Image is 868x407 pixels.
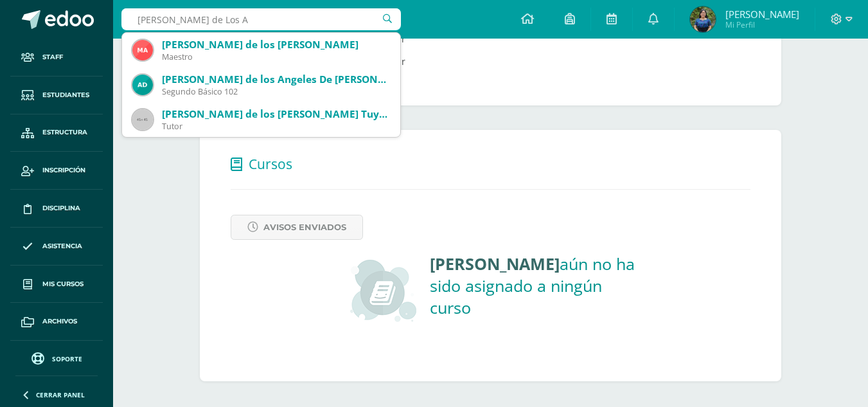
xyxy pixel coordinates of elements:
[42,241,82,251] span: Asistencia
[690,6,716,32] img: 5914774f7085c63bcd80a4fe3d7f208d.png
[162,51,390,62] div: Maestro
[725,8,799,21] span: [PERSON_NAME]
[10,190,103,228] a: Disciplina
[162,121,390,132] div: Tutor
[10,77,103,114] a: Estudiantes
[162,73,390,86] div: [PERSON_NAME] de los Angeles De [PERSON_NAME]
[132,109,153,130] img: 45x45
[430,253,635,318] div: aún no ha sido asignado a ningún curso
[42,127,87,138] span: Estructura
[10,228,103,266] a: Asistencia
[725,19,799,30] span: Mi Perfil
[42,316,77,327] span: Archivos
[10,303,103,341] a: Archivos
[263,215,346,239] span: Avisos Enviados
[249,155,292,173] span: Cursos
[346,259,416,323] img: courses_small.png
[430,253,560,275] strong: [PERSON_NAME]
[42,279,84,289] span: Mis cursos
[162,86,390,97] div: Segundo Básico 102
[10,39,103,77] a: Staff
[42,90,89,100] span: Estudiantes
[36,390,85,399] span: Cerrar panel
[132,75,153,95] img: 2c05c8be6ae01cd258e5f3085776702a.png
[15,349,98,366] a: Soporte
[231,215,363,240] a: Avisos Enviados
[132,40,153,60] img: 2b0dafc78bc71171c089539eaa8f9f16.png
[162,38,390,51] div: [PERSON_NAME] de los [PERSON_NAME]
[42,52,63,62] span: Staff
[333,28,504,50] td: Sin especificar
[10,152,103,190] a: Inscripción
[42,165,85,176] span: Inscripción
[42,203,80,213] span: Disciplina
[162,107,390,121] div: [PERSON_NAME] de los [PERSON_NAME] Tuy [PERSON_NAME]
[10,266,103,303] a: Mis cursos
[333,50,504,73] td: Sin especificar
[121,8,401,30] input: Busca un usuario...
[10,114,103,152] a: Estructura
[52,354,82,363] span: Soporte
